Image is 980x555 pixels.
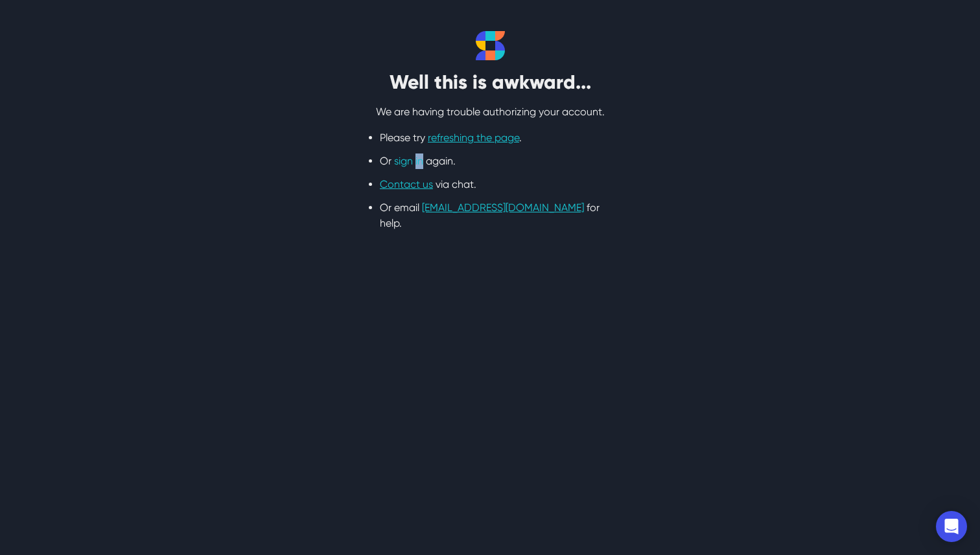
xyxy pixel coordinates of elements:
li: via chat. [380,177,600,192]
a: Contact us [380,178,433,190]
li: Please try . [380,130,600,146]
li: Or again. [380,153,600,169]
a: [EMAIL_ADDRESS][DOMAIN_NAME] [422,201,584,214]
a: refreshing the page [428,131,519,144]
p: We are having trouble authorizing your account. [328,104,652,120]
li: Or email for help. [380,200,600,231]
h2: Well this is awkward... [328,71,652,94]
div: Open Intercom Messenger [936,511,967,542]
a: sign in [394,155,423,167]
